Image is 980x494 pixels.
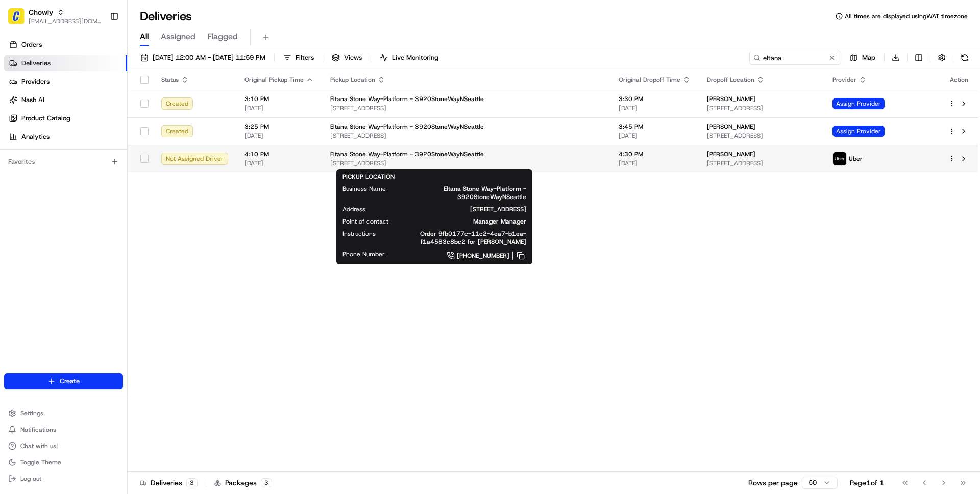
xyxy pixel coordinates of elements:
[8,8,24,24] img: Chowly
[86,149,94,157] div: 💻
[244,122,314,131] span: 3:25 PM
[849,155,863,163] span: Uber
[619,159,691,167] span: [DATE]
[296,53,314,62] span: Filters
[96,148,164,158] span: API Documentation
[21,114,70,123] span: Product Catalog
[4,73,127,90] a: Providers
[27,66,168,77] input: Clear
[330,95,484,103] span: Eltana Stone Way-Platform - 3920StoneWayNSeattle
[4,110,127,127] a: Product Catalog
[20,148,78,158] span: Knowledge Base
[707,122,755,131] span: [PERSON_NAME]
[72,172,124,181] a: Powered byPylon
[10,10,31,31] img: Nash
[401,250,526,261] a: [PHONE_NUMBER]
[948,76,970,84] div: Action
[342,172,395,181] span: PICKUP LOCATION
[20,409,43,417] span: Settings
[342,205,365,213] span: Address
[153,53,265,62] span: [DATE] 12:00 AM - [DATE] 11:59 PM
[327,51,366,65] button: Views
[214,478,272,488] div: Packages
[244,150,314,158] span: 4:10 PM
[10,149,18,157] div: 📗
[707,132,816,140] span: [STREET_ADDRESS]
[382,205,526,213] span: [STREET_ADDRESS]
[862,53,875,62] span: Map
[4,129,127,145] a: Analytics
[958,51,972,65] button: Refresh
[244,159,314,167] span: [DATE]
[832,126,885,137] span: Assign Provider
[4,455,123,470] button: Toggle Theme
[707,95,755,103] span: [PERSON_NAME]
[261,478,272,487] div: 3
[60,377,80,386] span: Create
[619,150,691,158] span: 4:30 PM
[4,472,123,486] button: Log out
[4,55,127,71] a: Deliveries
[619,132,691,140] span: [DATE]
[20,426,56,434] span: Notifications
[4,4,106,29] button: ChowlyChowly[EMAIL_ADDRESS][DOMAIN_NAME]
[29,17,102,26] button: [EMAIL_ADDRESS][DOMAIN_NAME]
[707,150,755,158] span: [PERSON_NAME]
[140,8,192,24] h1: Deliveries
[832,98,885,109] span: Assign Provider
[619,104,691,112] span: [DATE]
[619,122,691,131] span: 3:45 PM
[845,51,880,65] button: Map
[21,59,51,68] span: Deliveries
[707,104,816,112] span: [STREET_ADDRESS]
[82,144,168,162] a: 💻API Documentation
[279,51,318,65] button: Filters
[161,76,179,84] span: Status
[402,185,526,201] span: Eltana Stone Way-Platform - 3920StoneWayNSeattle
[4,154,123,170] div: Favorites
[4,423,123,437] button: Notifications
[29,7,53,17] button: Chowly
[35,97,167,108] div: Start new chat
[161,31,195,43] span: Assigned
[174,101,186,113] button: Start new chat
[342,230,376,238] span: Instructions
[457,252,509,260] span: [PHONE_NUMBER]
[244,95,314,103] span: 3:10 PM
[392,53,438,62] span: Live Monitoring
[21,77,50,86] span: Providers
[850,478,884,488] div: Page 1 of 1
[244,104,314,112] span: [DATE]
[20,475,41,483] span: Log out
[140,478,198,488] div: Deliveries
[833,152,846,165] img: uber-new-logo.jpeg
[748,478,798,488] p: Rows per page
[10,41,186,57] p: Welcome 👋
[21,132,50,141] span: Analytics
[330,159,602,167] span: [STREET_ADDRESS]
[707,159,816,167] span: [STREET_ADDRESS]
[4,373,123,389] button: Create
[405,217,526,226] span: Manager Manager
[10,97,29,116] img: 1736555255976-a54dd68f-1ca7-489b-9aae-adbdc363a1c4
[140,31,149,43] span: All
[832,76,856,84] span: Provider
[6,144,82,162] a: 📗Knowledge Base
[330,76,375,84] span: Pickup Location
[375,51,443,65] button: Live Monitoring
[342,217,388,226] span: Point of contact
[392,230,526,246] span: Order 9fb0177c-11c2-4ea7-b1ea-f1a4583c8bc2 for [PERSON_NAME]
[136,51,270,65] button: [DATE] 12:00 AM - [DATE] 11:59 PM
[707,76,754,84] span: Dropoff Location
[35,108,129,116] div: We're available if you need us!
[330,132,602,140] span: [STREET_ADDRESS]
[344,53,362,62] span: Views
[4,439,123,453] button: Chat with us!
[330,104,602,112] span: [STREET_ADDRESS]
[244,76,304,84] span: Original Pickup Time
[4,406,123,421] button: Settings
[21,40,42,50] span: Orders
[21,95,44,105] span: Nash AI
